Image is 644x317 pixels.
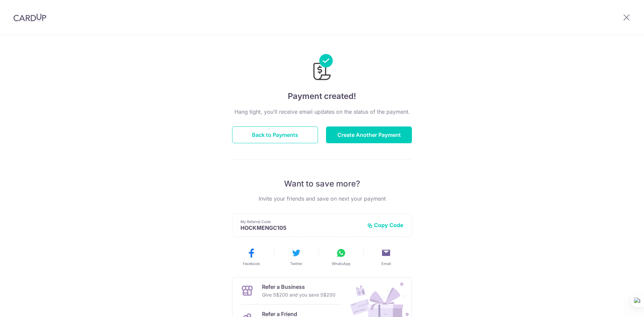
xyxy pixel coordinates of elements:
[290,261,302,266] span: Twitter
[262,283,335,291] p: Refer a Business
[262,291,335,299] p: Give S$200 and you save S$200
[601,297,637,314] iframe: Opens a widget where you can find more information
[232,126,318,143] button: Back to Payments
[232,90,412,102] h4: Payment created!
[240,224,362,231] p: HOCKMENGC105
[321,248,361,266] button: WhatsApp
[232,178,412,189] p: Want to save more?
[232,195,412,203] p: Invite your friends and save on next your payment
[326,126,412,143] button: Create Another Payment
[232,108,412,116] p: Hang tight, you’ll receive email updates on the status of the payment.
[332,261,351,266] span: WhatsApp
[13,13,46,21] img: CardUp
[367,222,404,228] button: Copy Code
[366,248,406,266] button: Email
[240,219,362,224] p: My Referral Code
[276,248,316,266] button: Twitter
[381,261,391,266] span: Email
[231,248,271,266] button: Facebook
[243,261,260,266] span: Facebook
[311,54,333,82] img: Payments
